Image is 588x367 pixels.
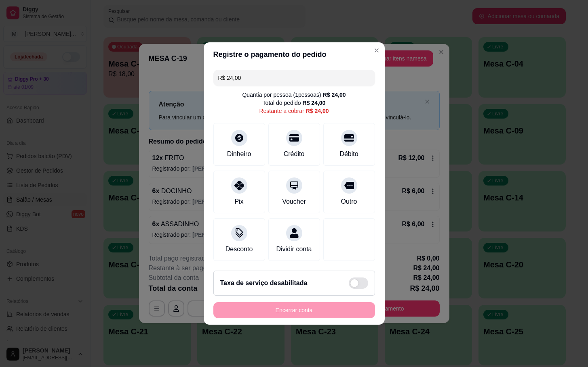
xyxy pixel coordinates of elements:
[218,70,370,86] input: Ex.: hambúrguer de cordeiro
[303,99,326,107] div: R$ 24,00
[339,149,358,159] div: Débito
[259,107,329,115] div: Restante a cobrar
[284,149,305,159] div: Crédito
[227,149,251,159] div: Dinheiro
[323,91,346,99] div: R$ 24,00
[234,197,243,206] div: Pix
[306,107,329,115] div: R$ 24,00
[282,197,306,206] div: Voucher
[220,278,308,288] h2: Taxa de serviço desabilitada
[226,244,253,254] div: Desconto
[276,244,312,254] div: Dividir conta
[242,91,346,99] div: Quantia por pessoa ( 1 pessoas)
[204,42,385,67] header: Registre o pagamento do pedido
[370,44,383,57] button: Close
[341,197,357,206] div: Outro
[263,99,326,107] div: Total do pedido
